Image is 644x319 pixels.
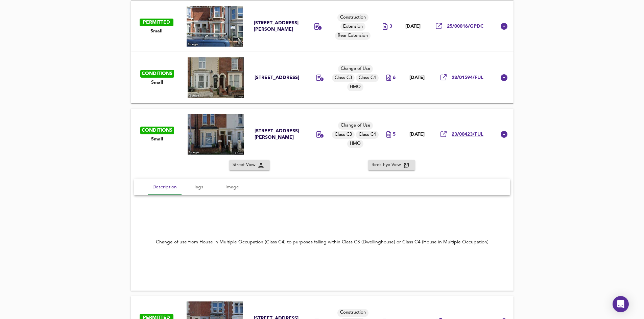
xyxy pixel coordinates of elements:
span: HMO [347,84,363,90]
div: PERMITTED [140,19,173,26]
svg: Show Details [500,130,508,138]
div: [STREET_ADDRESS][PERSON_NAME] [254,20,299,33]
span: 23/00423/FUL [452,131,483,138]
img: streetview [187,6,243,47]
div: Class C3 [332,74,355,82]
div: Rear Extension [335,32,371,40]
img: streetview [188,114,244,155]
div: [STREET_ADDRESS] [255,75,301,81]
span: HMO [347,141,363,147]
span: Tags [186,183,211,191]
div: Open Intercom Messenger [613,296,629,312]
span: 25/00016/GPDC [447,23,484,30]
span: Change of Use [338,66,373,72]
span: Class C3 [332,75,355,81]
div: CONDITIONSSmall[STREET_ADDRESS][PERSON_NAME]Change of UseClass C3Class C4HMO5[DATE]23/00423/FUL [131,160,514,291]
span: Street View [233,161,258,169]
svg: Show Details [500,22,508,30]
div: Change of Use [338,122,373,130]
span: Class C3 [332,132,355,138]
button: Birds-Eye View [368,160,415,170]
span: [DATE] [409,75,425,81]
span: [DATE] [405,24,421,29]
span: Description [152,183,177,191]
span: Small [151,136,163,142]
div: Class C3 [332,131,355,139]
div: CONDITIONS [140,127,174,134]
div: HMO [347,83,363,91]
span: 5 [393,131,396,138]
div: Change of Use [338,65,373,73]
span: Small [150,28,163,34]
span: Change of Use [338,123,373,129]
div: Construction [337,14,368,22]
span: Class C4 [356,75,379,81]
div: Change of use from House in Multiple Occupation (Class C4) to purposes falling within Class C3 (d... [316,75,324,82]
div: CONDITIONSSmall[STREET_ADDRESS]Change of UseClass C3Class C4HMO6[DATE]23/01594/FUL [131,52,514,103]
span: 23/01594/FUL [452,75,483,81]
span: Small [151,79,163,86]
button: Street View [229,160,270,170]
span: Class C4 [356,132,379,138]
div: CONDITIONSSmall[STREET_ADDRESS][PERSON_NAME]Change of UseClass C3Class C4HMO5[DATE]23/00423/FUL [131,109,514,160]
div: CONDITIONS [140,70,174,78]
span: Birds-Eye View [372,161,404,169]
span: Construction [337,15,368,21]
div: Class C4 [356,74,379,82]
div: Construction [337,309,368,317]
div: [STREET_ADDRESS][PERSON_NAME] [255,128,301,141]
span: [DATE] [409,132,425,137]
div: PERMITTEDSmall[STREET_ADDRESS][PERSON_NAME]ConstructionExtensionRear Extension3[DATE]25/00016/GPDC [131,1,514,52]
div: Extension [340,23,365,31]
span: Extension [340,24,365,30]
svg: Show Details [500,74,508,82]
div: HMO [347,140,363,148]
div: Change of use from House in Multiple Occupation (Class C4) to purposes falling within Class C3 (D... [156,239,488,245]
span: 3 [389,23,392,30]
span: Image [219,183,245,191]
span: Construction [337,310,368,316]
span: Rear Extension [335,33,371,39]
span: 6 [393,75,396,81]
div: Class C4 [356,131,379,139]
img: streetview [188,57,244,98]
